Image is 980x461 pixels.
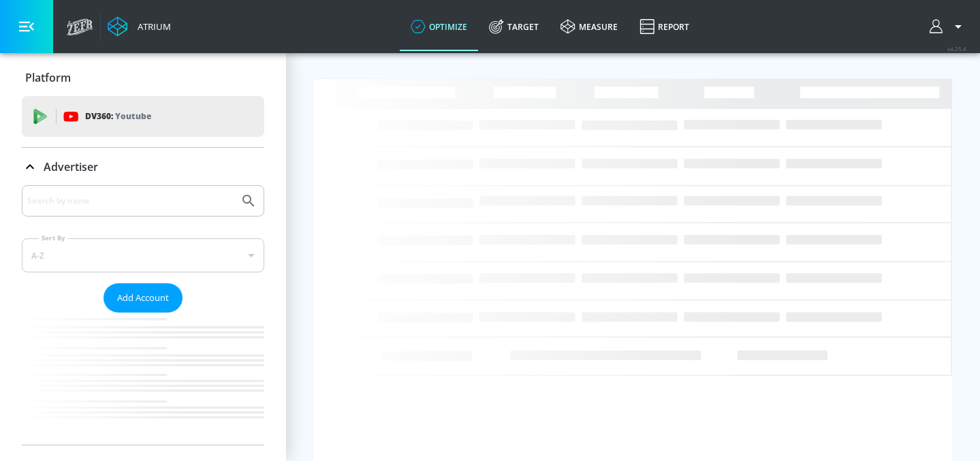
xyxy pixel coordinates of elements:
div: Atrium [132,20,171,33]
a: Target [478,2,550,51]
div: DV360: Youtube [22,96,264,137]
input: Search by name [27,192,234,210]
a: Atrium [108,16,171,37]
nav: list of Advertiser [22,313,264,445]
a: optimize [400,2,478,51]
p: DV360: [85,109,151,124]
div: Advertiser [22,148,264,186]
a: measure [550,2,629,51]
p: Youtube [115,109,151,123]
div: Advertiser [22,185,264,445]
div: Platform [22,59,264,97]
p: Advertiser [44,159,98,174]
p: Platform [25,70,71,85]
div: A-Z [22,238,264,272]
button: Add Account [104,283,183,313]
a: Report [629,2,700,51]
span: v 4.25.4 [947,45,966,52]
label: Sort By [39,234,68,242]
span: Add Account [117,290,169,306]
